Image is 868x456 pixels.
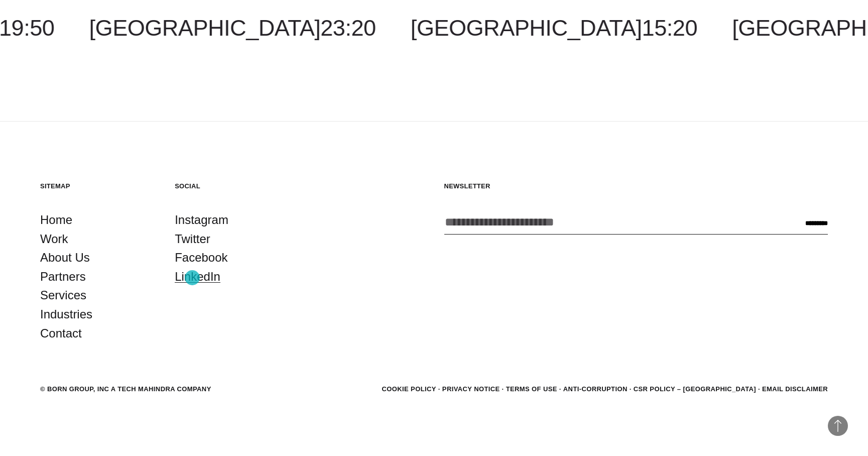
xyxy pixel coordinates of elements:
[175,210,228,230] a: Instagram
[89,15,376,41] a: [GEOGRAPHIC_DATA]23:20
[40,384,211,394] div: © BORN GROUP, INC A Tech Mahindra Company
[762,385,828,393] a: Email Disclaimer
[40,267,86,286] a: Partners
[40,182,155,190] h5: Sitemap
[442,385,500,393] a: Privacy Notice
[40,305,92,324] a: Industries
[40,324,82,343] a: Contact
[634,385,756,393] a: CSR POLICY – [GEOGRAPHIC_DATA]
[40,210,72,230] a: Home
[175,230,210,249] a: Twitter
[40,248,90,267] a: About Us
[506,385,557,393] a: Terms of Use
[563,385,628,393] a: Anti-Corruption
[444,182,828,190] h5: Newsletter
[642,15,697,41] span: 15:20
[411,15,697,41] a: [GEOGRAPHIC_DATA]15:20
[175,267,220,286] a: LinkedIn
[382,385,436,393] a: Cookie Policy
[320,15,376,41] span: 23:20
[175,182,289,190] h5: Social
[40,230,68,249] a: Work
[40,286,86,305] a: Services
[175,248,227,267] a: Facebook
[828,416,848,436] button: Back to Top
